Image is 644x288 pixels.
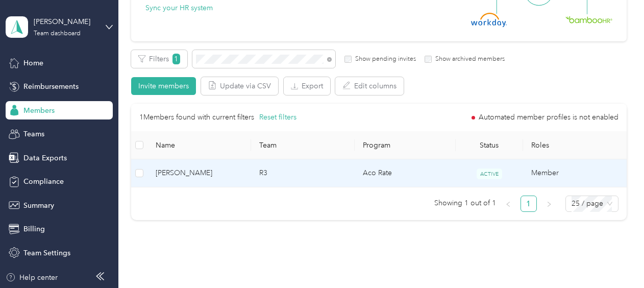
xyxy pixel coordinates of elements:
span: Summary [23,200,54,211]
button: Update via CSV [201,77,278,95]
button: left [500,196,516,212]
span: Name [156,141,243,150]
span: Showing 1 out of 1 [434,196,496,211]
button: right [541,196,557,212]
div: Page Size [565,196,618,212]
span: Billing [23,224,45,234]
span: left [505,201,511,207]
th: Status [456,131,523,159]
td: Aco Rate [355,159,456,187]
p: 1 Members found with current filters [139,112,254,123]
span: Members [23,105,55,116]
th: Team [251,131,355,159]
button: Edit columns [335,77,404,95]
span: Home [23,58,43,68]
label: Show archived members [432,55,505,64]
div: [PERSON_NAME] [34,16,97,27]
iframe: Everlance-gr Chat Button Frame [587,231,644,288]
img: BambooHR [565,16,612,23]
span: Teams [23,129,44,139]
a: 1 [521,196,536,211]
th: Program [355,131,456,159]
span: 1 [172,54,180,64]
td: Jesse Orton [147,159,251,187]
th: Roles [523,131,627,159]
button: Help center [6,272,58,283]
span: Data Exports [23,153,67,163]
li: Previous Page [500,196,516,212]
span: right [546,201,552,207]
button: Reset filters [259,112,296,123]
span: Reimbursements [23,81,79,92]
button: Export [284,77,330,95]
div: Team dashboard [34,31,81,37]
td: Member [523,159,627,187]
th: Name [147,131,251,159]
img: Workday [471,13,507,27]
span: 25 / page [572,196,612,211]
span: Team Settings [23,248,70,258]
button: Invite members [131,77,196,95]
button: Sync your HR system [145,3,213,13]
button: Filters1 [131,50,187,68]
label: Show pending invites [352,55,416,64]
li: 1 [521,196,537,212]
li: Next Page [541,196,557,212]
span: Automated member profiles is not enabled [479,114,618,121]
span: Compliance [23,176,64,187]
span: ACTIVE [477,169,502,179]
span: [PERSON_NAME] [156,167,243,179]
td: R3 [251,159,355,187]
